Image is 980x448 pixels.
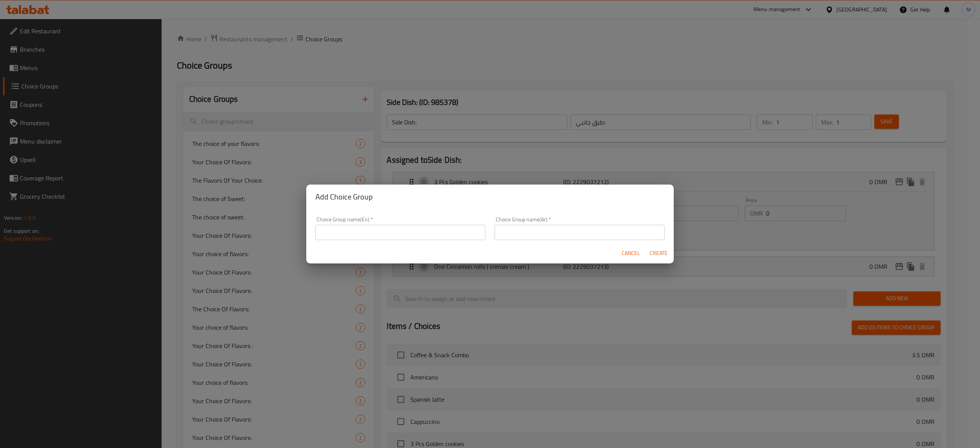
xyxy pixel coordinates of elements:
[495,225,665,240] input: Please enter Choice Group name(ar)
[315,225,485,240] input: Please enter Choice Group name(en)
[315,191,665,203] h2: Add Choice Group
[646,246,671,260] button: Create
[649,249,668,258] span: Create
[619,246,643,260] button: Cancel
[622,249,640,258] span: Cancel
